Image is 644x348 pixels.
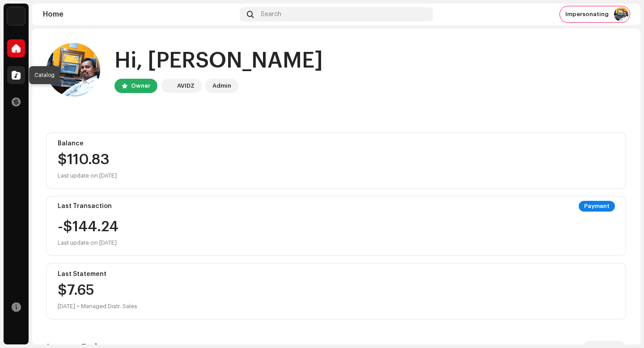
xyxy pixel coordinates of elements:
[131,81,150,91] div: Owner
[58,203,112,210] div: Last Transaction
[579,201,615,212] div: Payment
[58,271,615,278] div: Last Statement
[7,7,25,25] img: 10d72f0b-d06a-424f-aeaa-9c9f537e57b6
[614,7,628,21] img: 0460ad82-daa6-4d74-a8f4-269d386e4c73
[212,81,231,91] div: Admin
[47,132,626,189] re-o-card-value: Balance
[77,301,79,312] div: •
[58,170,615,181] div: Last update on [DATE]
[47,263,626,319] re-o-card-value: Last Statement
[163,81,174,91] img: 10d72f0b-d06a-424f-aeaa-9c9f537e57b6
[177,81,195,91] div: AVIDZ
[114,47,323,75] div: Hi, [PERSON_NAME]
[58,301,75,312] div: [DATE]
[58,238,119,248] div: Last update on [DATE]
[261,11,281,18] span: Search
[81,301,137,312] div: Managed Distr. Sales
[43,11,236,18] div: Home
[58,140,615,147] div: Balance
[47,43,100,97] img: 0460ad82-daa6-4d74-a8f4-269d386e4c73
[565,11,609,18] span: Impersonating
